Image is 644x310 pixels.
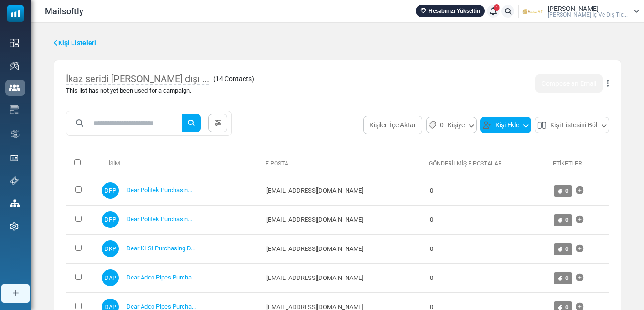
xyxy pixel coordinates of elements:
[553,160,582,167] a: Etiketler
[126,303,196,310] a: Dear Adco Pipes Purcha...
[548,12,628,18] span: [PERSON_NAME] İç Ve Dış Tic...
[565,246,569,252] span: 0
[266,160,288,167] a: E-Posta
[10,128,20,139] img: workflow.svg
[262,263,425,292] td: [EMAIL_ADDRESS][DOMAIN_NAME]
[215,75,252,83] span: 14 Contacts
[45,5,83,18] span: Mailsoftly
[535,117,609,133] button: Kişi Listesini Böl
[262,234,425,263] td: [EMAIL_ADDRESS][DOMAIN_NAME]
[425,234,549,263] td: 0
[54,38,96,48] a: Kişi Listeleri
[10,62,19,70] img: campaigns-icon.png
[7,5,24,22] img: mailsoftly_icon_blue_white.svg
[66,73,209,85] span: İkaz seridi [PERSON_NAME] dışı ...
[480,117,531,133] button: Kişi Ekle
[521,4,545,19] img: User Logo
[213,74,254,84] span: ( )
[10,154,19,162] img: landing_pages.svg
[425,205,549,234] td: 0
[66,86,254,95] div: This list has not yet been used for a campaign.
[262,176,425,206] td: [EMAIL_ADDRESS][DOMAIN_NAME]
[102,211,119,228] span: DPP
[126,186,192,194] a: Dear Politek Purchasin...
[102,240,119,257] span: DKP
[565,187,569,194] span: 0
[554,185,572,197] a: 0
[9,84,20,91] img: contacts-icon-active.svg
[426,117,477,133] button: 0Kişiye
[10,105,19,114] img: email-templates-icon.svg
[425,176,549,206] td: 0
[102,269,119,286] span: DAP
[126,216,192,223] a: Dear Politek Purchasin...
[126,274,196,281] a: Dear Adco Pipes Purcha...
[565,217,569,223] span: 0
[416,5,485,17] a: Hesabınızı Yükseltin
[521,4,639,19] a: User Logo [PERSON_NAME] [PERSON_NAME] İç Ve Dış Tic...
[363,116,422,134] button: Kişileri İçe Aktar
[548,5,599,12] span: [PERSON_NAME]
[535,74,603,93] a: Compose an Email
[554,243,572,255] a: 0
[425,263,549,292] td: 0
[565,275,569,281] span: 0
[262,205,425,234] td: [EMAIL_ADDRESS][DOMAIN_NAME]
[102,182,119,199] span: DPP
[126,245,195,252] a: Dear KLSI Purchasing D...
[554,272,572,284] a: 0
[10,39,19,47] img: dashboard-icon.svg
[494,4,500,11] span: 1
[440,119,444,131] span: 0
[10,222,19,231] img: settings-icon.svg
[487,5,500,18] a: 1
[554,214,572,226] a: 0
[10,176,19,185] img: support-icon.svg
[101,160,120,167] a: İsim
[429,160,502,167] a: Gönderilmiş E-Postalar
